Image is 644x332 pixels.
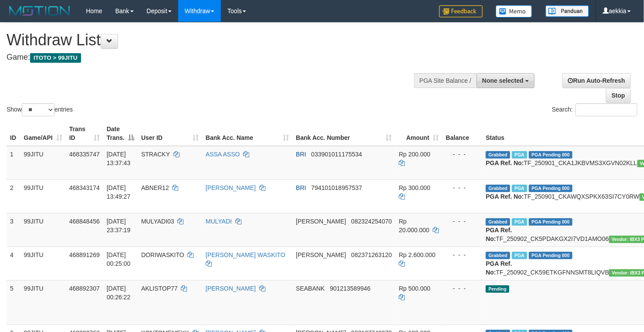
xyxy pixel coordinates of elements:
[206,184,256,191] a: [PERSON_NAME]
[486,151,510,159] span: Grabbed
[414,73,477,88] div: PGA Site Balance /
[477,73,535,88] button: None selected
[446,183,479,192] div: - - -
[486,260,512,276] b: PGA Ref. No:
[443,121,483,146] th: Balance
[446,284,479,293] div: - - -
[399,151,430,158] span: Rp 200.000
[496,5,532,17] img: Button%20Memo.svg
[7,213,20,247] td: 3
[20,121,66,146] th: Game/API: activate to sort column ascending
[546,5,589,17] img: panduan.png
[141,251,184,258] span: DORIWASKITO
[107,285,131,301] span: [DATE] 00:26:22
[296,184,306,191] span: BRI
[7,146,20,180] td: 1
[206,251,285,258] a: [PERSON_NAME] WASKITO
[439,5,483,17] img: Feedback.jpg
[22,103,54,116] select: Showentries
[486,218,510,226] span: Grabbed
[486,159,524,166] b: PGA Ref. No:
[107,151,131,166] span: [DATE] 13:37:43
[446,150,479,159] div: - - -
[103,121,138,146] th: Date Trans.: activate to sort column descending
[20,213,66,247] td: 99JITU
[292,121,395,146] th: Bank Acc. Number: activate to sort column ascending
[30,53,81,63] span: ITOTO > 99JITU
[486,252,510,259] span: Grabbed
[141,151,170,158] span: STRACKY
[486,185,510,192] span: Grabbed
[552,103,637,116] label: Search:
[141,285,178,292] span: AKLISTOP77
[7,4,73,17] img: MOTION_logo.png
[486,285,509,293] span: Pending
[7,103,73,116] label: Show entries
[311,184,362,191] span: Copy 794101018957537 to clipboard
[486,227,512,242] b: PGA Ref. No:
[202,121,292,146] th: Bank Acc. Name: activate to sort column ascending
[107,218,131,234] span: [DATE] 23:37:19
[20,280,66,325] td: 99JITU
[296,218,346,225] span: [PERSON_NAME]
[576,103,637,116] input: Search:
[529,252,573,259] span: PGA Pending
[7,31,420,49] h1: Withdraw List
[296,285,325,292] span: SEABANK
[396,121,443,146] th: Amount: activate to sort column ascending
[69,184,100,191] span: 468343174
[296,251,346,258] span: [PERSON_NAME]
[512,185,527,192] span: Marked by aeklambo
[20,146,66,180] td: 99JITU
[351,218,392,225] span: Copy 082324254070 to clipboard
[512,218,527,226] span: Marked by aekford
[69,218,100,225] span: 468848456
[529,185,573,192] span: PGA Pending
[399,184,430,191] span: Rp 300.000
[138,121,202,146] th: User ID: activate to sort column ascending
[20,180,66,213] td: 99JITU
[606,88,631,103] a: Stop
[330,285,370,292] span: Copy 901213589946 to clipboard
[69,251,100,258] span: 468891269
[399,285,430,292] span: Rp 500.000
[7,180,20,213] td: 2
[107,184,131,200] span: [DATE] 13:49:27
[7,247,20,280] td: 4
[69,285,100,292] span: 468892307
[107,251,131,267] span: [DATE] 00:25:00
[7,280,20,325] td: 5
[206,218,232,225] a: MULYADI
[206,285,256,292] a: [PERSON_NAME]
[7,53,420,62] h4: Game:
[206,151,240,158] a: ASSA ASSO
[512,151,527,159] span: Marked by aeklambo
[351,251,392,258] span: Copy 082371263120 to clipboard
[512,252,527,259] span: Marked by aekford
[7,121,20,146] th: ID
[141,218,174,225] span: MULYADI03
[563,73,631,88] a: Run Auto-Refresh
[20,247,66,280] td: 99JITU
[446,217,479,226] div: - - -
[141,184,169,191] span: ABNER12
[311,151,362,158] span: Copy 033901011175534 to clipboard
[66,121,103,146] th: Trans ID: activate to sort column ascending
[486,193,524,200] b: PGA Ref. No:
[399,218,430,234] span: Rp 20.000.000
[69,151,100,158] span: 468335747
[482,77,524,84] span: None selected
[446,251,479,259] div: - - -
[529,218,573,226] span: PGA Pending
[399,251,436,258] span: Rp 2.600.000
[529,151,573,159] span: PGA Pending
[296,151,306,158] span: BRI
